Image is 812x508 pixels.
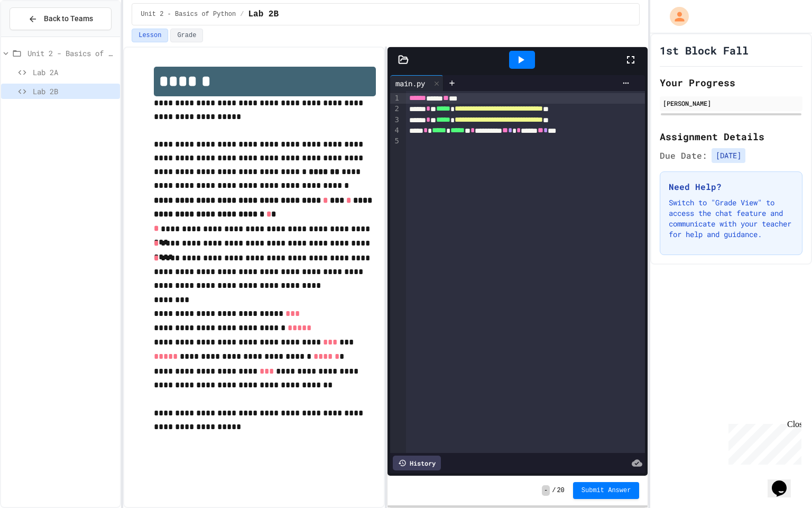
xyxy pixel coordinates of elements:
[44,13,93,24] span: Back to Teams
[240,10,244,19] span: /
[27,48,116,59] span: Unit 2 - Basics of Python
[552,486,556,495] span: /
[390,75,444,91] div: main.py
[390,104,401,114] div: 2
[4,4,73,67] div: Chat with us now!Close
[390,125,401,136] div: 4
[659,4,691,29] div: My Account
[712,148,745,163] span: [DATE]
[660,149,707,162] span: Due Date:
[390,93,401,104] div: 1
[10,7,112,30] button: Back to Teams
[390,136,401,147] div: 5
[768,466,801,497] iframe: chat widget
[573,482,640,499] button: Submit Answer
[669,197,793,240] p: Switch to "Grade View" to access the chat feature and communicate with your teacher for help and ...
[170,29,203,42] button: Grade
[393,456,441,470] div: History
[390,78,430,89] div: main.py
[663,98,799,108] div: [PERSON_NAME]
[33,67,116,78] span: Lab 2A
[248,8,279,21] span: Lab 2B
[724,420,801,465] iframe: chat widget
[660,43,749,58] h1: 1st Block Fall
[582,486,631,495] span: Submit Answer
[390,115,401,125] div: 3
[132,29,168,42] button: Lesson
[557,486,564,495] span: 20
[660,75,802,90] h2: Your Progress
[669,180,793,193] h3: Need Help?
[660,129,802,144] h2: Assignment Details
[33,86,116,97] span: Lab 2B
[141,10,236,19] span: Unit 2 - Basics of Python
[542,485,550,496] span: -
